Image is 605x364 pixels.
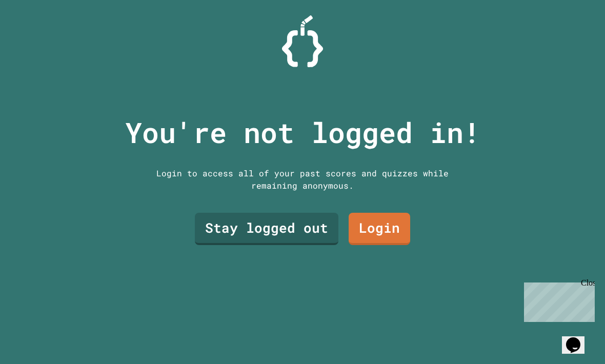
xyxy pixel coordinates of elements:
[125,111,480,154] p: You're not logged in!
[349,213,410,245] a: Login
[4,4,71,65] div: Chat with us now!Close
[282,15,323,67] img: Logo.svg
[562,323,595,354] iframe: chat widget
[149,167,456,192] div: Login to access all of your past scores and quizzes while remaining anonymous.
[520,278,595,322] iframe: chat widget
[195,213,338,245] a: Stay logged out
